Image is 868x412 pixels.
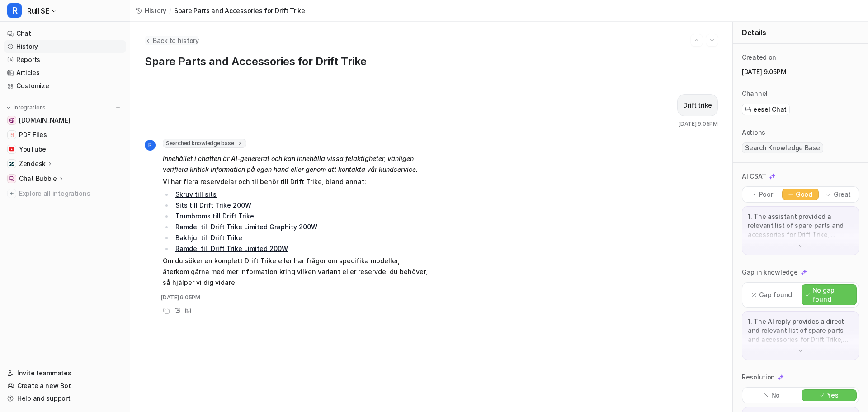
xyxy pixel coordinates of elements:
[4,66,126,79] a: Articles
[693,36,700,44] img: Previous session
[4,40,126,53] a: History
[9,161,14,166] img: Zendesk
[163,139,246,148] span: Searched knowledge base
[706,34,718,46] button: Go to next session
[175,223,317,231] a: Ramdel till Drift Trike Limited Graphity 200W
[175,234,242,242] a: Bakhjul till Drift Trike
[175,245,288,252] a: Ramdel till Drift Trike Limited 200W
[4,392,126,405] a: Help and support
[14,104,46,111] p: Integrations
[733,22,868,44] div: Details
[748,317,853,344] p: 1. The AI reply provides a direct and relevant list of spare parts and accessories for Drift Trik...
[4,379,126,392] a: Create a new Bot
[169,6,171,15] span: /
[4,27,126,40] a: Chat
[27,5,49,17] span: Rull SE
[4,143,126,156] a: YouTubeYouTube
[742,172,766,181] p: AI CSAT
[759,290,792,299] p: Gap found
[19,159,46,168] p: Zendesk
[175,201,251,209] a: Sits till Drift Trike 200W
[4,367,126,379] a: Invite teammates
[115,104,121,111] img: menu_add.svg
[745,106,751,113] img: eeselChat
[9,118,14,123] img: www.rull.se
[742,67,859,76] p: [DATE] 9:05PM
[796,190,812,199] p: Good
[9,147,14,152] img: YouTube
[827,391,838,400] p: Yes
[161,294,200,302] span: [DATE] 9:05PM
[748,212,853,239] p: 1. The assistant provided a relevant list of spare parts and accessories for Drift Trike, includi...
[9,132,14,137] img: PDF Files
[163,176,427,187] p: Vi har flera reservdelar och tillbehör till Drift Trike, bland annat:
[5,104,12,111] img: expand menu
[19,145,46,154] span: YouTube
[145,6,166,15] span: History
[7,3,22,18] span: R
[145,140,156,151] span: R
[742,128,765,137] p: Actions
[175,212,254,220] a: Trumbroms till Drift Trike
[4,80,126,92] a: Customize
[153,36,199,45] span: Back to history
[19,130,47,139] span: PDF Files
[4,53,126,66] a: Reports
[683,100,712,111] p: Drift trike
[679,120,718,128] span: [DATE] 9:05PM
[4,114,126,127] a: www.rull.se[DOMAIN_NAME]
[742,142,823,153] span: Search Knowledge Base
[145,36,199,45] button: Back to history
[812,286,853,304] p: No gap found
[691,34,703,46] button: Go to previous session
[174,6,305,15] span: Spare Parts and Accessories for Drift Trike
[136,6,166,15] a: History
[145,55,718,68] h1: Spare Parts and Accessories for Drift Trike
[742,268,798,277] p: Gap in knowledge
[4,187,126,200] a: Explore all integrations
[742,373,775,382] p: Resolution
[745,105,787,114] a: eesel Chat
[753,105,787,114] span: eesel Chat
[19,116,70,125] span: [DOMAIN_NAME]
[742,53,776,62] p: Created on
[742,89,768,98] p: Channel
[175,190,217,198] a: Skruv till sits
[19,186,123,201] span: Explore all integrations
[797,243,804,249] img: down-arrow
[771,391,780,400] p: No
[759,190,773,199] p: Poor
[163,256,427,288] p: Om du söker en komplett Drift Trike eller har frågor om specifika modeller, återkom gärna med mer...
[9,176,14,181] img: Chat Bubble
[19,174,57,183] p: Chat Bubble
[4,128,126,141] a: PDF FilesPDF Files
[709,36,715,44] img: Next session
[797,348,804,354] img: down-arrow
[7,189,16,198] img: explore all integrations
[834,190,851,199] p: Great
[4,103,48,112] button: Integrations
[163,155,418,173] em: Innehållet i chatten är AI-genererat och kan innehålla vissa felaktigheter, vänligen verifiera kr...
